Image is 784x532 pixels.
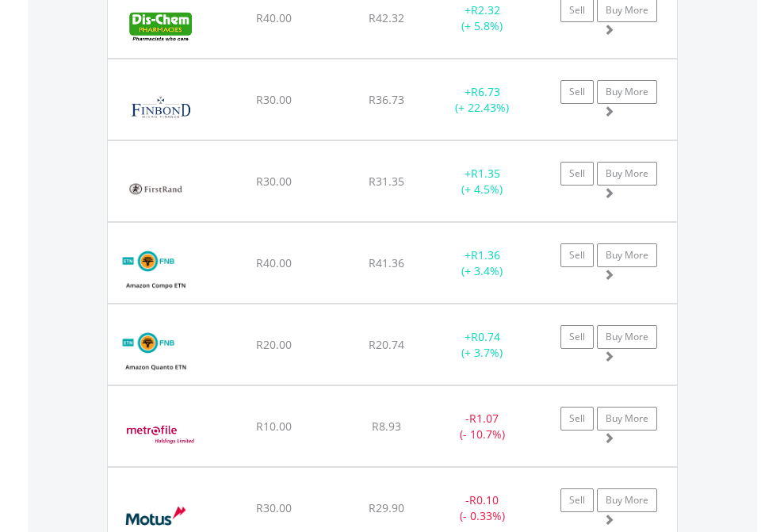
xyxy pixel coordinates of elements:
span: R10.00 [256,419,292,434]
span: R42.32 [369,10,404,25]
span: R1.07 [469,411,499,426]
a: Buy More [597,407,657,431]
a: Buy More [597,162,657,186]
div: + (+ 3.4%) [433,247,532,279]
span: R30.00 [256,174,292,189]
div: + (+ 3.7%) [433,329,532,361]
span: R0.10 [469,492,499,507]
div: - (- 0.33%) [433,492,532,524]
a: Sell [560,162,594,186]
img: EQU.ZA.AMETNQ.png [116,324,196,381]
span: R31.35 [369,174,404,189]
img: EQU.ZA.MFL.png [116,406,205,462]
a: Buy More [597,488,657,512]
div: + (+ 22.43%) [433,84,532,116]
span: R8.93 [372,419,401,434]
div: + (+ 5.8%) [433,2,532,34]
a: Buy More [597,325,657,349]
span: R0.74 [471,329,500,344]
a: Buy More [597,80,657,104]
span: R40.00 [256,255,292,270]
img: EQU.ZA.FGL.png [116,79,205,136]
span: R2.32 [471,2,500,17]
span: R6.73 [471,84,500,99]
span: R41.36 [369,255,404,270]
a: Buy More [597,243,657,267]
a: Sell [560,407,594,431]
span: R1.36 [471,247,500,262]
a: Sell [560,80,594,104]
a: Sell [560,243,594,267]
span: R30.00 [256,500,292,515]
a: Sell [560,325,594,349]
div: + (+ 4.5%) [433,166,532,197]
span: R29.90 [369,500,404,515]
img: EQU.ZA.AMETNC.png [116,243,196,299]
img: EQU.ZA.FSR.png [116,161,196,217]
span: R36.73 [369,92,404,107]
span: R30.00 [256,92,292,107]
span: R20.74 [369,337,404,352]
span: R1.35 [471,166,500,181]
a: Sell [560,488,594,512]
span: R40.00 [256,10,292,25]
span: R20.00 [256,337,292,352]
div: - (- 10.7%) [433,411,532,442]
